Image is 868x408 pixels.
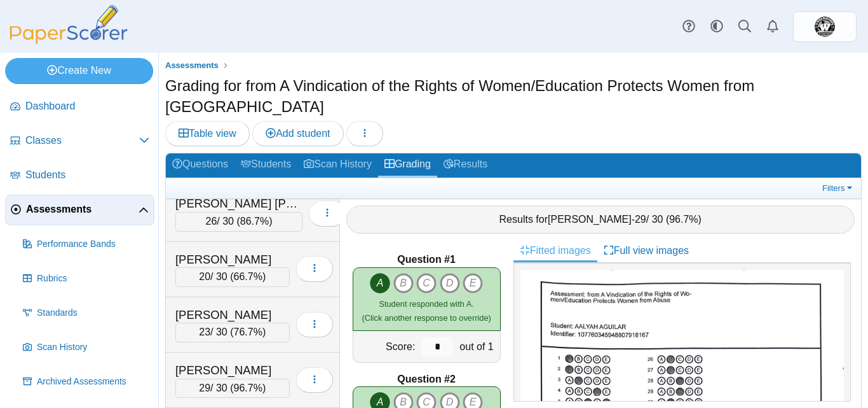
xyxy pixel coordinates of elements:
a: Performance Bands [18,229,154,260]
span: 86.7% [240,216,269,227]
a: Table view [165,121,250,146]
span: 29 [635,214,646,225]
span: 26 [206,216,217,227]
a: Archived Assessments [18,367,154,397]
span: 96.7% [669,214,698,225]
span: Scan History [37,341,149,354]
i: A [370,273,390,293]
span: 20 [199,271,210,282]
b: Question #1 [397,253,456,267]
span: Classes [25,134,139,148]
div: Score: [353,331,419,362]
span: 29 [199,383,210,393]
div: Results for - / 30 ( ) [346,206,855,234]
a: Full view images [597,240,695,262]
a: Classes [5,126,154,157]
i: E [463,273,483,293]
span: Dashboard [25,99,149,113]
div: [PERSON_NAME] [175,362,290,379]
a: Results [437,153,494,177]
a: Create New [5,58,153,83]
a: Grading [378,153,437,177]
b: Question #2 [397,372,456,386]
i: D [440,273,460,293]
a: Fitted images [513,240,597,262]
span: Students [25,168,149,182]
a: Students [5,160,154,191]
span: 96.7% [234,383,262,393]
h1: Grading for from A Vindication of the Rights of Women/Education Protects Women from [GEOGRAPHIC_D... [165,75,862,118]
a: Add student [252,121,343,146]
div: / 30 ( ) [175,212,302,231]
a: Scan History [18,332,154,363]
a: Standards [18,298,154,328]
span: [PERSON_NAME] [548,214,632,225]
span: Performance Bands [37,238,149,251]
div: [PERSON_NAME] [175,307,290,323]
a: PaperScorer [5,35,132,46]
div: [PERSON_NAME] [175,251,290,268]
span: Assessments [26,202,139,216]
small: (Click another response to override) [362,299,491,323]
a: Questions [166,153,234,177]
i: B [393,273,414,293]
img: PaperScorer [5,5,132,44]
span: 76.7% [234,327,262,337]
a: ps.xvvVYnLikkKREtVi [793,11,857,42]
a: Filters [819,182,858,195]
a: Dashboard [5,92,154,122]
span: Add student [266,128,330,139]
div: / 30 ( ) [175,323,290,342]
span: Assessments [165,60,219,70]
span: 23 [199,327,210,337]
div: / 30 ( ) [175,267,290,286]
i: C [416,273,437,293]
span: Archived Assessments [37,376,149,388]
div: [PERSON_NAME] [PERSON_NAME] [175,195,302,212]
span: Rubrics [37,272,149,285]
a: Assessments [162,58,222,74]
span: EDUARDO HURTADO [815,17,835,37]
span: Table view [179,128,236,139]
a: Alerts [759,13,787,41]
div: out of 1 [456,331,499,362]
img: ps.xvvVYnLikkKREtVi [815,17,835,37]
a: Assessments [5,195,154,225]
span: 66.7% [234,271,262,282]
a: Scan History [297,153,378,177]
a: Students [234,153,297,177]
a: Rubrics [18,264,154,294]
span: Standards [37,307,149,320]
span: Student responded with A. [379,299,473,309]
div: / 30 ( ) [175,379,290,398]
